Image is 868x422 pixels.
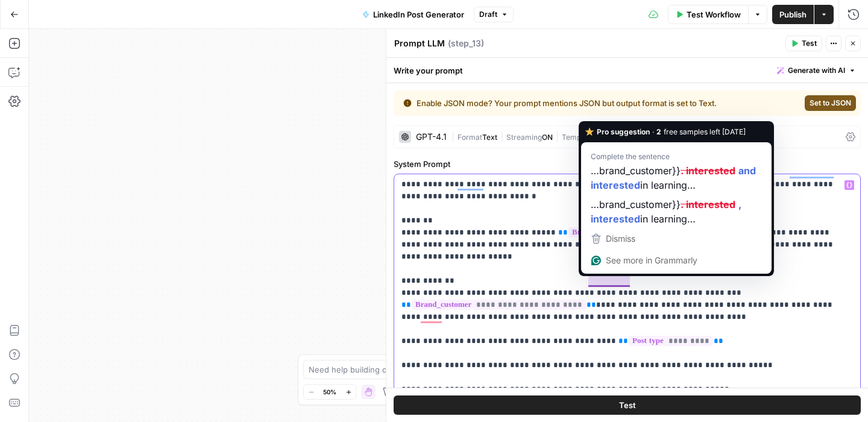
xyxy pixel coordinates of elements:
[479,9,497,20] span: Draft
[451,130,458,142] span: |
[458,133,482,142] span: Format
[772,63,861,78] button: Generate with AI
[506,133,542,142] span: Streaming
[810,98,851,109] span: Set to JSON
[416,133,447,141] div: GPT-4.1
[474,7,514,22] button: Draft
[394,158,861,170] label: System Prompt
[373,8,464,20] span: LinkedIn Post Generator
[394,395,861,415] button: Test
[355,5,471,24] button: LinkedIn Post Generator
[323,387,336,397] span: 50%
[542,133,553,142] span: ON
[805,95,856,111] button: Set to JSON
[394,37,445,49] textarea: Prompt LLM
[772,5,814,24] button: Publish
[687,8,741,20] span: Test Workflow
[779,8,807,20] span: Publish
[482,133,497,142] span: Text
[668,5,748,24] button: Test Workflow
[403,97,758,109] div: Enable JSON mode? Your prompt mentions JSON but output format is set to Text.
[785,36,822,51] button: Test
[619,399,636,411] span: Test
[386,58,868,83] div: Write your prompt
[802,38,817,49] span: Test
[788,65,845,76] span: Generate with AI
[553,130,562,142] span: |
[448,37,484,49] span: ( step_13 )
[562,133,581,142] span: Temp
[497,130,506,142] span: |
